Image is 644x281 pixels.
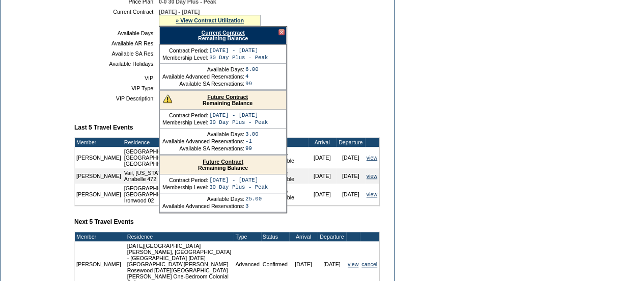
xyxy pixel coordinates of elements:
td: 3 [245,203,262,209]
td: Arrival [308,138,337,147]
td: Contract Period: [162,47,208,54]
td: Membership Level: [162,55,208,61]
td: Available Days: [78,30,155,36]
td: [GEOGRAPHIC_DATA], [GEOGRAPHIC_DATA] - [GEOGRAPHIC_DATA] [GEOGRAPHIC_DATA] One Bedroom Suite [123,147,271,168]
td: [DATE] [308,168,337,184]
a: Future Contract [207,94,248,100]
td: Vail, [US_STATE] - The Arrabelle at [GEOGRAPHIC_DATA] Arrabelle 472 [123,168,271,184]
span: [DATE] - [DATE] [159,9,200,15]
td: Available AR Res: [78,40,155,46]
td: Departure [318,232,346,241]
div: Remaining Balance [159,27,287,44]
td: Available Days: [162,66,244,72]
td: Departure [337,138,365,147]
td: [PERSON_NAME] [75,168,123,184]
td: 30 Day Plus - Peak [209,55,268,61]
td: [DATE] [337,184,365,205]
b: Last 5 Travel Events [74,124,133,131]
td: [DATE] - [DATE] [209,177,268,183]
td: Residence [126,232,234,241]
td: Available Advanced Reservations: [162,138,244,144]
td: Status [261,232,289,241]
td: Available Holidays: [78,61,155,67]
td: Available SA Res: [78,50,155,57]
td: Contract Period: [162,177,208,183]
td: Available Advanced Reservations: [162,203,244,209]
td: 6.00 [245,66,259,72]
td: Space Available [271,147,308,168]
td: Arrival [289,232,318,241]
td: Current Contract: [78,9,155,26]
td: Available Advanced Reservations: [162,73,244,80]
td: Contract Period: [162,112,208,118]
td: Available SA Reservations: [162,145,244,151]
td: Available SA Reservations: [162,81,244,87]
td: Available Days: [162,196,244,202]
td: [GEOGRAPHIC_DATA], [US_STATE] - [GEOGRAPHIC_DATA] Ironwood 02 [123,184,271,205]
td: Space Available [271,168,308,184]
td: VIP Type: [78,85,155,91]
td: VIP Description: [78,95,155,101]
div: Remaining Balance [160,91,286,110]
td: [DATE] [308,184,337,205]
td: [DATE] - [DATE] [209,47,268,54]
img: There are insufficient days and/or tokens to cover this reservation [163,94,172,103]
td: 4 [245,73,259,80]
a: » View Contract Utilization [176,17,244,23]
td: 3.00 [245,131,259,137]
a: view [367,191,377,197]
td: Residence [123,138,271,147]
a: cancel [361,261,377,267]
td: [DATE] [337,147,365,168]
td: Member [75,232,123,241]
a: Current Contract [201,30,244,36]
td: Type [234,232,261,241]
td: -1 [245,138,259,144]
td: [DATE] - [DATE] [209,112,268,118]
td: Type [271,138,308,147]
td: Space Available [271,184,308,205]
td: [PERSON_NAME] [75,147,123,168]
td: [DATE] [308,147,337,168]
b: Next 5 Travel Events [74,218,134,225]
td: 25.00 [245,196,262,202]
a: Future Contract [203,159,243,165]
td: [PERSON_NAME] [75,184,123,205]
td: 99 [245,81,259,87]
td: 30 Day Plus - Peak [209,119,268,125]
td: Membership Level: [162,119,208,125]
a: view [348,261,358,267]
div: Remaining Balance [160,156,286,174]
td: Membership Level: [162,184,208,190]
td: Member [75,138,123,147]
td: Available Days: [162,131,244,137]
td: 99 [245,145,259,151]
a: view [367,173,377,179]
a: view [367,155,377,161]
td: VIP: [78,75,155,81]
td: 30 Day Plus - Peak [209,184,268,190]
td: [DATE] [337,168,365,184]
